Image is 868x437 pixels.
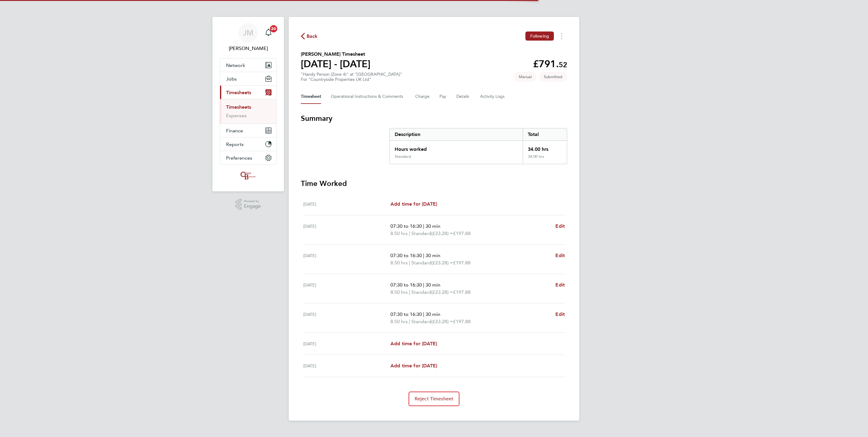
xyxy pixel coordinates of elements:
span: Jack Mott [220,45,277,52]
span: 30 min [426,311,440,317]
button: Charge [415,89,430,104]
a: Edit [555,223,565,230]
div: Description [390,128,523,141]
span: Reject Timesheet [415,396,454,402]
span: | [423,282,424,288]
a: Expenses [226,113,247,118]
span: Edit [555,253,565,258]
span: Timesheets [226,90,251,95]
div: Timesheets [220,99,276,124]
span: | [423,311,424,317]
span: Standard [411,289,431,296]
section: Timesheet [301,114,567,406]
span: JM [243,29,253,37]
a: 20 [262,23,275,42]
span: Edit [555,311,565,317]
span: This timesheet is Submitted. [539,72,567,82]
span: 07:30 to 16:30 [390,253,422,258]
span: This timesheet was manually created. [514,72,537,82]
div: Total [523,128,567,141]
span: 07:30 to 16:30 [390,282,422,288]
span: 07:30 to 16:30 [390,223,422,229]
div: Hours worked [390,141,523,154]
button: Details [456,89,470,104]
a: Add time for [DATE] [390,340,437,347]
div: 34.00 hrs [523,141,567,154]
span: 07:30 to 16:30 [390,311,422,317]
button: Jobs [220,72,276,85]
span: 8.50 hrs [390,289,408,295]
a: Edit [555,311,565,318]
div: [DATE] [303,223,390,237]
span: (£23.28) = [431,260,453,266]
span: 30 min [426,253,440,258]
button: Preferences [220,151,276,164]
h3: Time Worked [301,179,567,188]
button: Following [525,31,554,41]
span: Following [530,33,549,39]
span: Preferences [226,155,252,161]
span: | [423,253,424,258]
span: 8.50 hrs [390,319,408,324]
a: Powered byEngage [235,199,261,210]
span: Network [226,62,245,68]
nav: Main navigation [212,17,284,191]
span: Edit [555,282,565,288]
span: Engage [244,204,261,209]
a: Add time for [DATE] [390,362,437,369]
span: (£23.28) = [431,289,453,295]
span: Back [307,33,318,40]
app-decimal: £791. [533,58,567,70]
a: JM[PERSON_NAME] [220,23,277,52]
span: Standard [411,259,431,267]
div: [DATE] [303,252,390,267]
div: [DATE] [303,281,390,296]
span: Standard [411,318,431,325]
span: 52 [559,60,567,69]
a: Edit [555,252,565,259]
span: Add time for [DATE] [390,363,437,369]
span: Powered by [244,199,261,204]
span: 30 min [426,223,440,229]
span: Reports [226,141,244,147]
div: [DATE] [303,362,390,369]
span: | [409,260,410,266]
span: | [423,223,424,229]
h2: [PERSON_NAME] Timesheet [301,51,370,58]
button: Network [220,58,276,72]
button: Activity Logs [480,89,505,104]
div: [DATE] [303,340,390,347]
h1: [DATE] - [DATE] [301,58,370,70]
div: [DATE] [303,311,390,325]
span: Add time for [DATE] [390,201,437,207]
span: Finance [226,128,243,134]
span: 8.50 hrs [390,230,408,236]
h3: Summary [301,114,567,123]
button: Timesheets [220,86,276,99]
div: Summary [390,128,567,164]
span: £197.88 [453,319,471,324]
span: Standard [411,230,431,237]
div: Standard [395,154,411,159]
span: 30 min [426,282,440,288]
span: | [409,319,410,324]
span: | [409,289,410,295]
button: Pay [439,89,447,104]
span: (£23.28) = [431,319,453,324]
div: For "Countryside Properties UK Ltd" [301,77,402,82]
button: Timesheet [301,89,321,104]
span: Jobs [226,76,237,82]
span: (£23.28) = [431,230,453,236]
span: £197.88 [453,260,471,266]
button: Reports [220,137,276,151]
span: | [409,230,410,236]
a: Add time for [DATE] [390,200,437,208]
span: Add time for [DATE] [390,341,437,346]
div: [DATE] [303,200,390,208]
a: Timesheets [226,104,251,110]
button: Reject Timesheet [409,392,460,406]
button: Finance [220,124,276,137]
div: 34.00 hrs [523,154,567,164]
button: Timesheets Menu [556,31,567,41]
span: 20 [270,25,277,32]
